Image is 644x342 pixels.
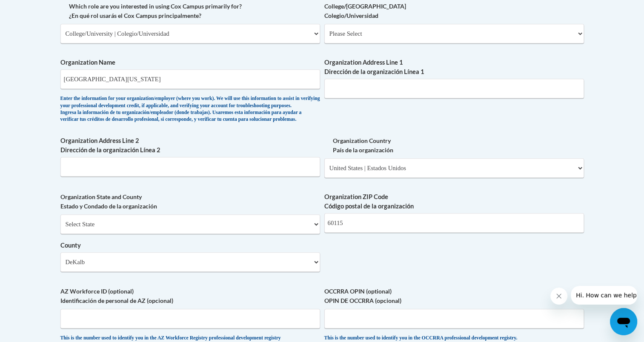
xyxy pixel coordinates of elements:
label: County [60,241,320,250]
label: Which role are you interested in using Cox Campus primarily for? ¿En qué rol usarás el Cox Campus... [60,2,320,20]
iframe: Button to launch messaging window [610,308,637,335]
span: Hi. How can we help? [5,6,69,13]
label: OCCRRA OPIN (optional) OPIN DE OCCRRA (opcional) [324,287,584,305]
label: Organization Name [60,58,320,67]
label: Organization Address Line 1 Dirección de la organización Línea 1 [324,58,584,77]
iframe: Message from company [571,286,637,305]
label: Organization Country País de la organización [324,136,584,155]
div: Enter the information for your organization/employer (where you work). We will use this informati... [60,95,320,123]
input: Metadata input [60,157,320,177]
label: College/[GEOGRAPHIC_DATA] Colegio/Universidad [324,2,584,20]
input: Metadata input [60,69,320,89]
input: Metadata input [324,79,584,98]
label: Organization Address Line 2 Dirección de la organización Línea 2 [60,136,320,155]
label: AZ Workforce ID (optional) Identificación de personal de AZ (opcional) [60,287,320,305]
input: Metadata input [324,213,584,233]
label: Organization ZIP Code Código postal de la organización [324,192,584,211]
label: Organization State and County Estado y Condado de la organización [60,192,320,211]
iframe: Close message [550,288,567,305]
